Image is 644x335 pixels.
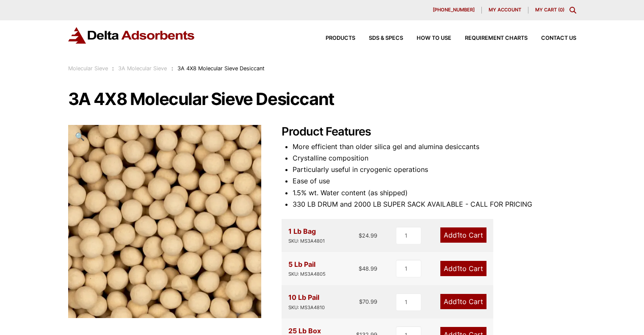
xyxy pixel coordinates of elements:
li: Crystalline composition [293,152,576,164]
div: SKU: MS3A4805 [288,270,326,278]
li: Ease of use [293,175,576,187]
span: 1 [457,264,460,273]
span: [PHONE_NUMBER] [433,8,475,12]
div: Toggle Modal Content [569,7,576,14]
a: View full-screen image gallery [68,125,91,148]
bdi: 70.99 [359,298,377,305]
div: 1 Lb Bag [288,226,325,245]
div: 10 Lb Pail [288,292,325,311]
span: 0 [560,7,563,13]
a: Products [312,36,355,41]
a: 3A Molecular Sieve [118,65,167,72]
span: 1 [457,297,460,306]
span: Contact Us [541,36,576,41]
a: Contact Us [528,36,576,41]
li: 330 LB DRUM and 2000 LB SUPER SACK AVAILABLE - CALL FOR PRICING [293,199,576,210]
h2: Product Features [282,125,576,139]
span: : [171,65,173,72]
div: SKU: MS3A4801 [288,237,325,245]
span: $ [359,265,362,272]
li: 1.5% wt. Water content (as shipped) [293,187,576,199]
a: Add1to Cart [440,261,486,276]
span: 3A 4X8 Molecular Sieve Desiccant [177,65,265,72]
span: $ [359,298,362,305]
a: Molecular Sieve [68,65,108,72]
div: SKU: MS3A4810 [288,304,325,312]
bdi: 24.99 [359,232,377,239]
img: Delta Adsorbents [68,27,195,44]
a: How to Use [403,36,451,41]
span: SDS & SPECS [369,36,403,41]
a: SDS & SPECS [355,36,403,41]
span: Products [326,36,355,41]
div: 5 Lb Pail [288,259,326,278]
span: 1 [457,231,460,239]
li: Particularly useful in cryogenic operations [293,164,576,175]
span: Requirement Charts [465,36,528,41]
a: My account [482,7,528,14]
a: [PHONE_NUMBER] [426,7,482,14]
span: 🔍 [75,132,85,141]
span: : [112,65,114,72]
a: Add1to Cart [440,227,486,243]
span: $ [359,232,362,239]
bdi: 48.99 [359,265,377,272]
a: My Cart (0) [535,7,564,13]
a: Requirement Charts [451,36,528,41]
h1: 3A 4X8 Molecular Sieve Desiccant [68,90,576,108]
span: My account [489,8,521,12]
a: Add1to Cart [440,294,486,309]
span: How to Use [417,36,451,41]
li: More efficient than older silica gel and alumina desiccants [293,141,576,152]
